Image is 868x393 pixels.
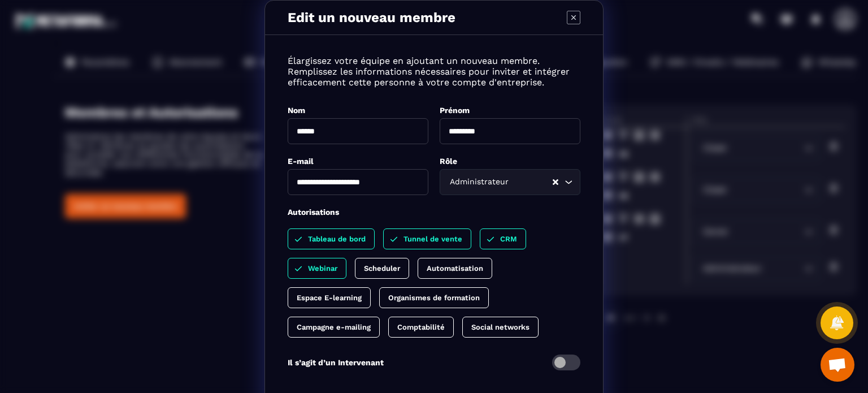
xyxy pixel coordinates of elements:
p: Edit un nouveau membre [288,10,455,25]
label: Prénom [440,106,470,115]
label: Rôle [440,157,457,166]
p: Organismes de formation [388,293,480,302]
p: Social networks [471,323,530,331]
p: Scheduler [364,264,400,273]
button: Clear Selected [553,178,558,187]
span: Administrateur [447,176,511,188]
label: Nom [288,106,305,115]
div: Ouvrir le chat [821,348,854,382]
p: Espace E-learning [297,293,362,302]
div: Search for option [440,169,580,195]
p: Tunnel de vente [403,235,462,243]
p: Webinar [308,264,337,273]
p: Tableau de bord [308,235,366,243]
p: Comptabilité [397,323,445,331]
label: Autorisations [288,208,339,217]
input: Search for option [511,176,552,188]
label: E-mail [288,157,314,166]
p: Élargissez votre équipe en ajoutant un nouveau membre. Remplissez les informations nécessaires po... [288,55,580,88]
p: Campagne e-mailing [297,323,371,331]
p: Automatisation [427,264,483,273]
p: Il s’agit d’un Intervenant [288,358,384,367]
p: CRM [500,235,517,243]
